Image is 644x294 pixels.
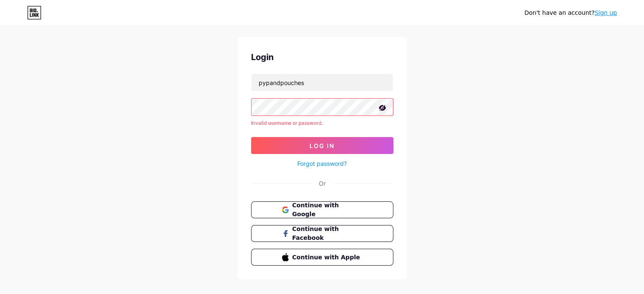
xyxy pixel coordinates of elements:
button: Continue with Google [251,201,393,218]
div: Don't have an account? [524,8,617,17]
button: Log In [251,137,393,154]
div: Login [251,51,393,63]
span: Continue with Facebook [292,225,362,242]
div: Or [319,179,326,188]
span: Continue with Google [292,201,362,219]
span: Continue with Apple [292,253,362,262]
button: Continue with Apple [251,249,393,266]
input: Username [252,74,393,91]
a: Sign up [594,9,617,16]
span: Log In [310,142,334,149]
a: Forgot password? [297,159,347,168]
button: Continue with Facebook [251,225,393,242]
div: Invalid username or password. [251,119,393,127]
